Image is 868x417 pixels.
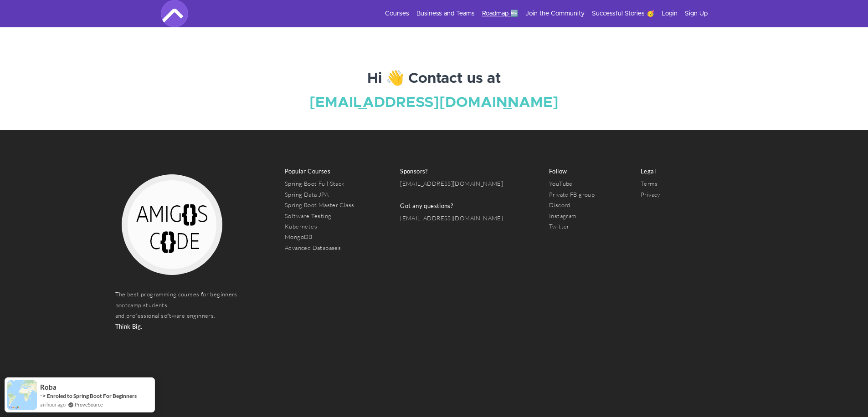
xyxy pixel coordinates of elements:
[400,189,503,213] h3: Got any questions?
[115,168,229,282] img: Amigoscode
[549,223,570,230] a: Twitter
[549,201,570,208] a: Discord
[641,191,660,198] a: Privacy
[385,9,409,18] a: Courses
[115,323,143,330] b: Think Big.
[285,223,317,230] a: Kubernetes
[285,212,331,219] a: Software Testing
[400,168,503,178] h3: Sponsors?
[482,9,518,18] a: Roadmap 🆕
[400,178,503,189] a: [EMAIL_ADDRESS][DOMAIN_NAME]
[285,233,313,240] a: MongoDB
[75,401,103,408] a: ProveSource
[40,383,56,391] span: Roba
[400,214,503,222] a: [EMAIL_ADDRESS][DOMAIN_NAME]
[685,9,708,18] a: Sign Up
[549,180,573,187] a: YouTube
[592,9,654,18] a: Successful Stories 🥳
[115,282,239,332] h2: The best programming courses for beginners, bootcamp students and professional software enginners.
[285,191,329,198] a: Spring Data JPA
[549,191,595,198] a: Private FB group
[549,168,595,178] h3: Follow
[285,180,344,187] a: Spring Boot Full Stack
[309,96,559,110] a: [EMAIL_ADDRESS][DOMAIN_NAME]
[7,380,37,410] img: provesource social proof notification image
[525,9,585,18] a: Join the Community
[416,9,475,18] a: Business and Teams
[367,71,501,86] strong: Hi 👋 Contact us at
[47,392,137,399] a: Enroled to Spring Boot For Beginners
[285,244,341,251] a: Advanced Databases
[285,168,354,178] h3: Popular Courses
[40,401,66,408] span: an hour ago
[549,212,576,219] a: Instagram
[285,201,354,208] a: Spring Boot Master Class
[662,9,678,18] a: Login
[40,392,46,399] span: ->
[641,180,657,187] a: Terms
[641,168,660,178] h3: Legal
